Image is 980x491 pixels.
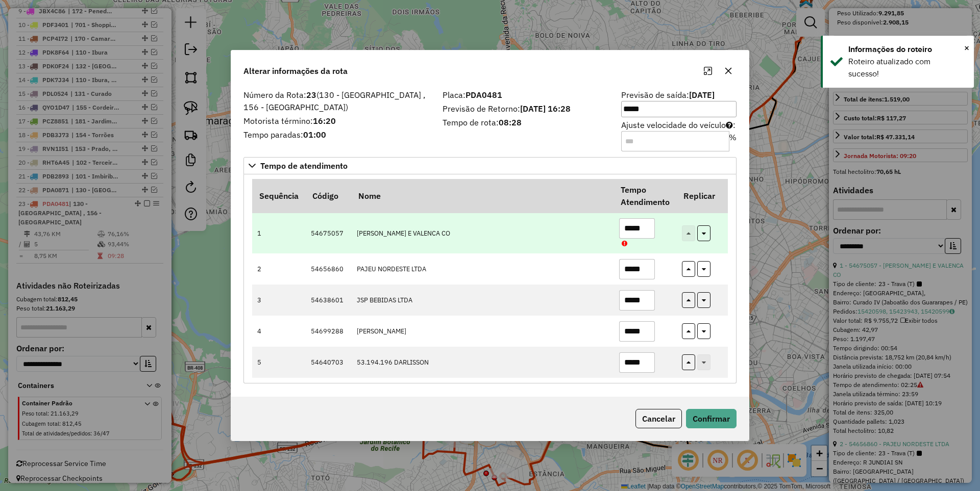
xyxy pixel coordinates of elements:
td: 1 [252,213,305,254]
div: Informações do roteiro [848,43,966,56]
td: [PERSON_NAME] [351,316,614,347]
button: replicar tempo de atendimento nos itens acima deste [682,354,695,370]
td: 53.194.196 DARLISSON [351,347,614,378]
i: Para aumentar a velocidade, informe um valor negativo [726,121,733,129]
td: 54675057 [305,213,351,254]
button: replicar tempo de atendimento nos itens acima deste [682,323,695,339]
td: 54699288 [305,316,351,347]
button: Close [964,40,969,56]
button: Cancelar [635,409,682,428]
td: 54656860 [305,253,351,285]
th: Nome [351,179,614,213]
td: 54638601 [305,285,351,316]
a: Tempo de atendimento [243,157,737,174]
td: [PERSON_NAME] E VALENCA CO [351,213,614,254]
label: Tempo paradas: [243,128,430,141]
label: Número da Rota: [243,89,430,113]
button: replicar tempo de atendimento nos itens abaixo deste [697,323,710,339]
strong: 23 [306,90,316,100]
button: replicar tempo de atendimento nos itens abaixo deste [697,261,710,277]
label: Previsão de saída: [621,89,737,117]
label: Placa: [443,89,609,101]
strong: 01:00 [303,130,326,140]
th: Replicar [677,179,728,213]
input: Previsão de saída:[DATE] [621,101,737,117]
th: Sequência [252,179,305,213]
td: 4 [252,316,305,347]
input: Ajuste velocidade do veículo:% [621,131,729,151]
button: replicar tempo de atendimento nos itens acima deste [682,292,695,308]
span: Alterar informações da rota [243,65,348,77]
i: Tempo de atendimento alterado manualmente [622,241,627,247]
td: 3 [252,285,305,316]
th: Código [305,179,351,213]
td: PAJEU NORDESTE LTDA [351,253,614,285]
button: Confirmar [686,409,737,428]
td: 5 [252,347,305,378]
label: Tempo de rota: [443,116,609,128]
button: replicar tempo de atendimento nos itens acima deste [682,261,695,277]
label: Previsão de Retorno: [443,102,609,115]
div: Tempo de atendimento [243,174,737,383]
span: (130 - [GEOGRAPHIC_DATA] , 156 - [GEOGRAPHIC_DATA]) [243,90,425,112]
td: JSP BEBIDAS LTDA [351,285,614,316]
div: % [729,131,737,151]
span: × [964,42,969,54]
label: Motorista término: [243,115,430,127]
span: Tempo de atendimento [260,162,348,170]
label: Ajuste velocidade do veículo : [621,119,737,151]
div: Roteiro atualizado com sucesso! [848,56,966,80]
strong: [DATE] 16:28 [520,104,571,114]
td: 54640703 [305,347,351,378]
button: Maximize [700,63,716,79]
strong: PDA0481 [465,90,502,100]
td: 2 [252,253,305,285]
strong: 08:28 [499,117,522,127]
button: replicar tempo de atendimento nos itens abaixo deste [697,292,710,308]
button: replicar tempo de atendimento nos itens abaixo deste [697,225,710,241]
strong: [DATE] [689,90,715,100]
strong: 16:20 [313,116,336,126]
